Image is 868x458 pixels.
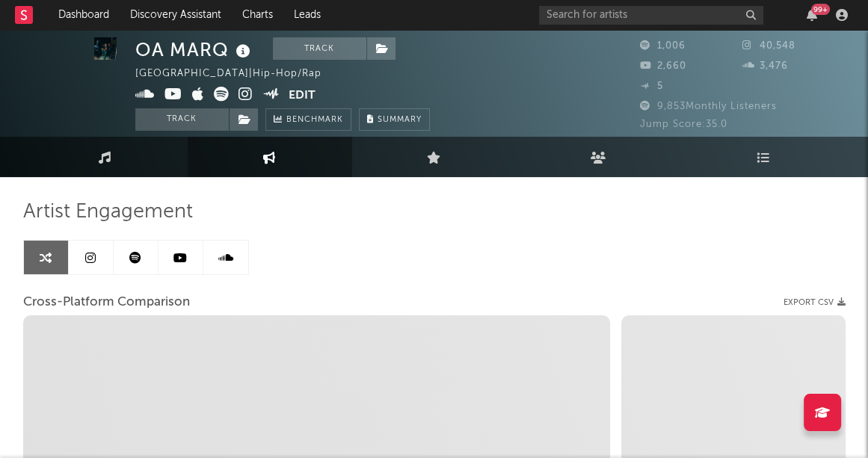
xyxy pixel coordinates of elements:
[640,81,663,91] span: 5
[289,87,316,105] button: Edit
[640,41,686,51] span: 1,006
[135,65,339,83] div: [GEOGRAPHIC_DATA] | Hip-Hop/Rap
[640,120,727,129] span: Jump Score: 35.0
[742,41,795,51] span: 40,548
[273,37,366,60] button: Track
[539,6,763,25] input: Search for artists
[135,108,229,131] button: Track
[640,61,686,71] span: 2,660
[23,203,193,221] span: Artist Engagement
[359,108,430,131] button: Summary
[742,61,788,71] span: 3,476
[807,9,817,21] button: 99+
[784,298,846,307] button: Export CSV
[265,108,351,131] a: Benchmark
[286,111,343,129] span: Benchmark
[23,294,190,312] span: Cross-Platform Comparison
[811,4,830,15] div: 99 +
[378,116,422,124] span: Summary
[135,37,254,62] div: OA MARQ
[640,102,777,111] span: 9,853 Monthly Listeners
